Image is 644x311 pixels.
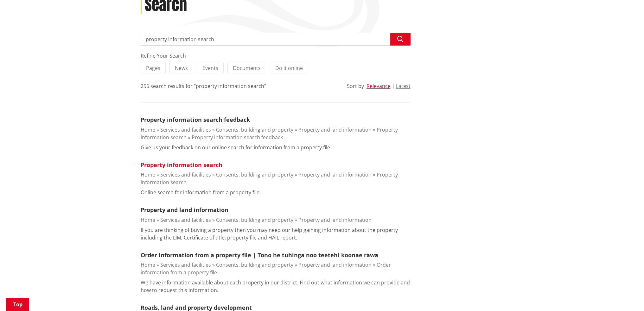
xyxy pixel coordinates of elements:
[202,65,218,72] span: Events
[275,65,303,72] span: Do it online
[141,82,266,90] div: 256 search results for "property information search"
[192,134,283,141] a: Property information search feedback
[615,284,638,307] iframe: Messenger Launcher
[146,65,160,72] span: Pages
[347,82,364,90] div: Sort by
[367,83,391,89] button: Relevance
[160,261,211,268] a: Services and facilities
[141,116,250,123] a: Property information search feedback
[141,33,411,46] input: Search input
[141,189,261,196] p: Online search for information from a property file.
[298,171,372,178] a: Property and land information
[233,65,261,72] span: Documents
[141,144,331,151] p: Give us your feedback on our online search for information from a property file.
[216,261,293,268] a: Consents, building and property
[141,171,398,186] a: Property information search
[175,65,188,72] span: News
[141,206,228,214] a: Property and land information
[216,126,293,133] a: Consents, building and property
[160,216,211,223] a: Services and facilities
[141,279,411,294] p: We have information available about each property in our district. Find out what information we c...
[141,251,378,259] a: Order information from a property file | Tono he tuhinga noo teetehi koonae rawa
[298,126,372,133] a: Property and land information
[160,171,211,178] a: Services and facilities
[141,126,155,133] a: Home
[141,261,155,268] a: Home
[298,216,372,223] a: Property and land information
[141,261,391,276] a: Order information from a property file
[141,216,155,223] a: Home
[141,126,398,141] a: Property information search
[141,171,155,178] a: Home
[160,126,211,133] a: Services and facilities
[141,161,222,169] a: Property information search
[6,298,29,311] a: Top
[141,226,411,241] p: If you are thinking of buying a property then you may need our help gaining information about the...
[141,52,411,59] div: Refine Your Search
[298,261,372,268] a: Property and land information
[396,83,411,89] button: Latest
[216,171,293,178] a: Consents, building and property
[216,216,293,223] a: Consents, building and property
